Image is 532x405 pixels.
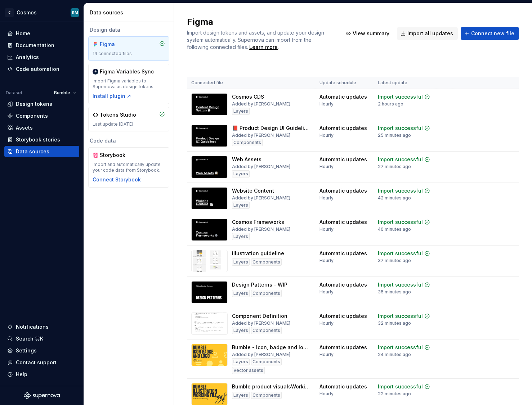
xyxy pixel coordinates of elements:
[16,323,49,330] div: Notifications
[100,41,134,48] div: Figma
[232,233,250,240] div: Layers
[232,250,284,257] div: illustration guideline
[251,290,282,297] div: Components
[4,51,79,63] a: Analytics
[378,101,403,107] div: 2 hours ago
[378,344,423,351] div: Import successful
[319,226,334,232] div: Hourly
[232,327,250,334] div: Layers
[16,112,48,120] div: Components
[397,27,458,40] button: Import all updates
[232,312,287,320] div: Component Definition
[319,164,334,170] div: Hourly
[251,392,282,399] div: Components
[16,100,52,108] div: Design tokens
[251,327,282,334] div: Components
[16,335,43,342] div: Search ⌘K
[16,124,33,131] div: Assets
[319,289,334,295] div: Hourly
[4,110,79,122] a: Components
[378,258,411,264] div: 37 minutes ago
[232,132,290,138] div: Added by [PERSON_NAME]
[4,40,79,51] a: Documentation
[54,90,70,96] span: Bumble
[378,187,423,194] div: Import successful
[93,78,165,90] div: Import Figma variables to Supernova as design tokens.
[187,16,334,28] h2: Figma
[378,383,423,390] div: Import successful
[88,36,169,61] a: Figma14 connected files
[378,312,423,320] div: Import successful
[232,392,250,399] div: Layers
[232,358,250,365] div: Layers
[72,10,78,15] div: RM
[187,77,315,89] th: Connected file
[378,289,411,295] div: 35 minutes ago
[232,281,287,288] div: Design Patterns - WIP
[5,8,14,17] div: C
[4,345,79,356] a: Settings
[232,352,290,357] div: Added by [PERSON_NAME]
[16,54,39,61] div: Analytics
[4,63,79,75] a: Code automation
[93,93,132,100] button: Install plugin
[319,344,367,351] div: Automatic updates
[4,369,79,380] button: Help
[319,383,367,390] div: Automatic updates
[187,30,326,50] span: Import design tokens and assets, and update your design system automatically. Supernova can impor...
[93,51,165,57] div: 14 connected files
[319,258,334,264] div: Hourly
[232,164,290,170] div: Added by [PERSON_NAME]
[88,64,169,104] a: Figma Variables SyncImport Figma variables to Supernova as design tokens.Install plugin
[232,156,261,163] div: Web Assets
[232,226,290,232] div: Added by [PERSON_NAME]
[17,9,37,16] div: Cosmos
[232,93,264,100] div: Cosmos CDS
[4,28,79,39] a: Home
[100,152,134,159] div: Storybook
[4,357,79,368] button: Contact support
[88,107,169,131] a: Tokens StudioLast update [DATE]
[319,320,334,326] div: Hourly
[319,93,367,100] div: Automatic updates
[232,219,284,226] div: Cosmos Frameworks
[248,45,279,50] span: .
[378,132,411,138] div: 25 minutes ago
[100,111,136,118] div: Tokens Studio
[232,320,290,326] div: Added by [PERSON_NAME]
[232,202,250,209] div: Layers
[319,219,367,226] div: Automatic updates
[378,250,423,257] div: Import successful
[93,176,141,183] div: Connect Storybook
[378,352,411,357] div: 24 minutes ago
[378,195,411,201] div: 42 minutes ago
[232,170,250,177] div: Layers
[378,391,411,397] div: 22 minutes ago
[6,90,22,96] div: Dataset
[88,26,169,33] div: Design data
[1,5,82,20] button: CCosmosRM
[16,42,54,49] div: Documentation
[319,187,367,194] div: Automatic updates
[16,148,49,155] div: Data sources
[251,358,282,365] div: Components
[471,30,514,37] span: Connect new file
[4,321,79,333] button: Notifications
[51,88,79,98] button: Bumble
[24,392,60,399] svg: Supernova Logo
[319,132,334,138] div: Hourly
[100,68,154,75] div: Figma Variables Sync
[16,66,59,73] div: Code automation
[319,391,334,397] div: Hourly
[4,333,79,345] button: Search ⌘K
[4,122,79,134] a: Assets
[16,359,57,366] div: Contact support
[319,125,367,132] div: Automatic updates
[378,93,423,100] div: Import successful
[93,162,165,173] div: Import and automatically update your code data from Storybook.
[232,258,250,266] div: Layers
[232,290,250,297] div: Layers
[16,30,30,37] div: Home
[407,30,453,37] span: Import all updates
